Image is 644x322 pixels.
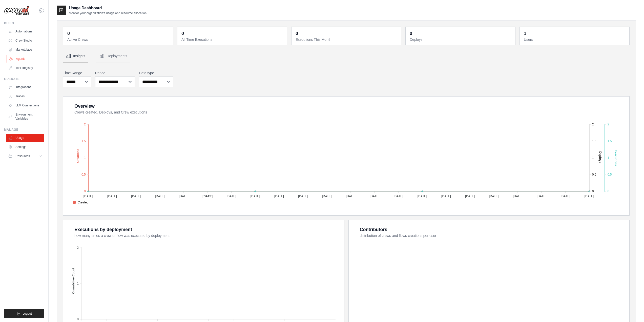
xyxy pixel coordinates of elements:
div: Build [4,21,44,25]
div: 0 [67,30,70,37]
a: Environment Variables [6,110,44,123]
p: Monitor your organization's usage and resource allocation [69,11,147,15]
tspan: [DATE] [179,195,189,198]
dt: how many times a crew or flow was executed by deployment [74,233,338,238]
tspan: [DATE] [322,195,332,198]
div: 0 [296,30,298,37]
a: Traces [6,92,44,100]
tspan: [DATE] [370,195,379,198]
label: Data type [139,70,173,75]
tspan: 1 [592,156,594,160]
tspan: [DATE] [560,195,570,198]
tspan: [DATE] [346,195,356,198]
tspan: 0.5 [592,173,596,176]
dt: distribution of crews and flows creations per user [360,233,624,238]
tspan: [DATE] [84,195,93,198]
button: Logout [4,309,44,318]
span: Logout [23,312,32,316]
tspan: 1.5 [592,139,596,143]
label: Time Range [63,70,91,75]
tspan: [DATE] [537,195,546,198]
tspan: [DATE] [274,195,284,198]
tspan: 1 [84,156,86,160]
dt: All Time Executions [181,37,284,42]
tspan: 2 [77,246,79,250]
tspan: [DATE] [202,195,213,198]
tspan: [DATE] [298,195,308,198]
h2: Usage Dashboard [69,5,147,11]
dt: Deploys [410,37,512,42]
button: Deployments [96,49,130,63]
text: Executions [614,150,617,166]
a: LLM Connections [6,101,44,109]
a: Integrations [6,83,44,91]
div: 0 [410,30,412,37]
div: Contributors [360,226,387,233]
div: 1 [524,30,526,37]
tspan: [DATE] [489,195,499,198]
tspan: 0 [592,190,594,193]
tspan: 1 [608,156,609,160]
tspan: [DATE] [107,195,117,198]
text: Creations [76,149,80,163]
a: Settings [6,143,44,151]
tspan: [DATE] [585,195,594,198]
tspan: 1 [77,282,79,285]
label: Period [95,70,135,75]
a: Automations [6,27,44,35]
span: Created [73,200,89,205]
tspan: 1.5 [608,139,612,143]
dt: Users [524,37,626,42]
text: Deploys [598,151,602,163]
tspan: 0.5 [81,173,86,176]
a: Usage [6,134,44,142]
a: Marketplace [6,46,44,54]
div: Manage [4,128,44,132]
tspan: 0 [77,317,79,321]
tspan: 2 [608,123,609,126]
tspan: [DATE] [155,195,165,198]
button: Insights [63,49,88,63]
dt: Crews created, Deploys, and Crew executions [74,110,623,115]
a: Agents [7,55,45,63]
tspan: 2 [592,123,594,126]
button: Resources [6,152,44,160]
dt: Active Crews [67,37,170,42]
tspan: [DATE] [251,195,260,198]
tspan: [DATE] [465,195,475,198]
tspan: [DATE] [418,195,427,198]
div: Executions by deployment [74,226,132,233]
tspan: 2 [84,123,86,126]
tspan: 0.5 [608,173,612,176]
div: Operate [4,77,44,81]
nav: Tabs [63,49,630,63]
a: Tool Registry [6,64,44,72]
div: Overview [74,103,95,110]
img: Logo [4,6,29,15]
tspan: [DATE] [131,195,141,198]
a: Crew Studio [6,36,44,45]
text: Cumulative Count [72,268,75,294]
tspan: 0 [84,190,86,193]
div: 0 [181,30,184,37]
tspan: [DATE] [393,195,403,198]
tspan: 0 [608,190,609,193]
tspan: [DATE] [441,195,451,198]
tspan: 1.5 [81,139,86,143]
dt: Executions This Month [296,37,398,42]
tspan: [DATE] [513,195,523,198]
tspan: [DATE] [226,195,236,198]
span: Resources [15,154,30,158]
